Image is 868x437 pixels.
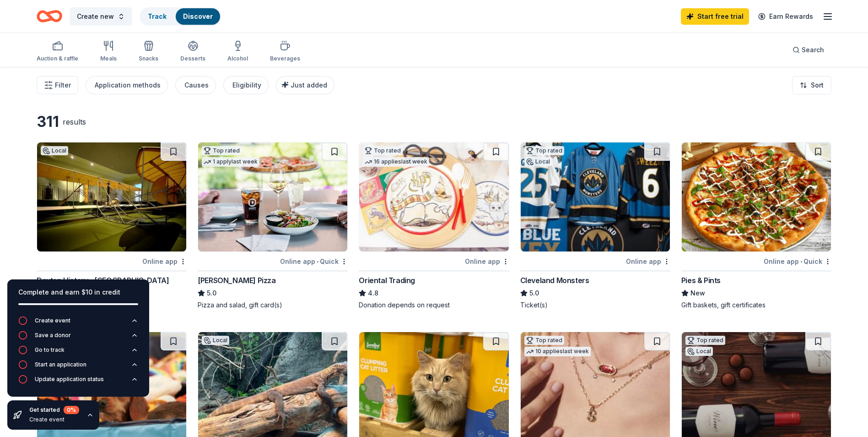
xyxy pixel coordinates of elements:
[198,142,347,251] img: Image for Dewey's Pizza
[270,37,300,67] button: Beverages
[37,37,78,67] button: Auction & raffle
[37,142,186,251] img: Image for Dayton History - Carillon Historical Park
[524,336,564,345] div: Top rated
[681,300,831,310] div: Gift baskets, gift certificates
[37,76,78,94] button: Filter
[800,258,802,265] span: •
[37,142,187,310] a: Image for Dayton History - Carillon Historical ParkLocalOnline appDayton History - [GEOGRAPHIC_DA...
[18,360,138,375] button: Start an application
[18,345,138,360] button: Go to track
[18,316,138,331] button: Create event
[18,331,138,345] button: Save a donor
[63,116,86,127] div: results
[29,416,79,423] div: Create event
[465,256,509,267] div: Online app
[520,275,589,286] div: Cleveland Monsters
[180,55,205,62] div: Desserts
[35,317,70,324] div: Create event
[685,336,725,345] div: Top rated
[802,44,824,55] span: Search
[681,8,749,25] a: Start free trial
[139,55,158,62] div: Snacks
[35,332,71,339] div: Save a donor
[520,142,670,310] a: Image for Cleveland MonstersTop ratedLocalOnline appCleveland Monsters5.0Ticket(s)
[682,142,831,251] img: Image for Pies & Pints
[529,288,539,299] span: 5.0
[785,41,831,59] button: Search
[276,76,334,94] button: Just added
[100,55,117,62] div: Meals
[291,81,327,89] span: Just added
[626,256,670,267] div: Online app
[55,80,71,91] span: Filter
[37,5,62,27] a: Home
[198,142,348,310] a: Image for Dewey's PizzaTop rated1 applylast weekOnline app•Quick[PERSON_NAME] Pizza5.0Pizza and s...
[70,7,132,26] button: Create new
[368,288,378,299] span: 4.8
[232,80,261,91] div: Eligibility
[524,146,564,155] div: Top rated
[35,376,104,383] div: Update application status
[317,258,318,265] span: •
[359,275,415,286] div: Oriental Trading
[41,146,68,155] div: Local
[524,157,552,166] div: Local
[148,12,167,20] a: Track
[524,347,591,356] div: 10 applies last week
[140,7,221,26] button: TrackDiscover
[95,80,161,91] div: Application methods
[521,142,670,251] img: Image for Cleveland Monsters
[681,142,831,310] a: Image for Pies & PintsOnline app•QuickPies & PintsNewGift baskets, gift certificates
[64,406,79,414] div: 0 %
[520,300,670,310] div: Ticket(s)
[681,275,721,286] div: Pies & Pints
[359,300,509,310] div: Donation depends on request
[202,146,242,155] div: Top rated
[35,346,65,354] div: Go to track
[29,406,79,414] div: Get started
[753,8,819,25] a: Earn Rewards
[175,76,216,94] button: Causes
[18,287,138,298] div: Complete and earn $10 in credit
[37,55,78,62] div: Auction & raffle
[100,37,117,67] button: Meals
[764,256,831,267] div: Online app Quick
[223,76,269,94] button: Eligibility
[207,288,216,299] span: 5.0
[184,80,209,91] div: Causes
[198,300,348,310] div: Pizza and salad, gift card(s)
[202,157,259,167] div: 1 apply last week
[227,37,248,67] button: Alcohol
[180,37,205,67] button: Desserts
[270,55,300,62] div: Beverages
[86,76,168,94] button: Application methods
[142,256,187,267] div: Online app
[792,76,831,94] button: Sort
[280,256,348,267] div: Online app Quick
[18,375,138,389] button: Update application status
[202,336,229,345] div: Local
[198,275,275,286] div: [PERSON_NAME] Pizza
[37,113,59,131] div: 311
[690,288,705,299] span: New
[359,142,508,251] img: Image for Oriental Trading
[183,12,213,20] a: Discover
[35,361,86,368] div: Start an application
[685,347,713,356] div: Local
[359,142,509,310] a: Image for Oriental TradingTop rated16 applieslast weekOnline appOriental Trading4.8Donation depen...
[77,11,114,22] span: Create new
[363,157,429,167] div: 16 applies last week
[227,55,248,62] div: Alcohol
[363,146,403,155] div: Top rated
[811,80,824,91] span: Sort
[139,37,158,67] button: Snacks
